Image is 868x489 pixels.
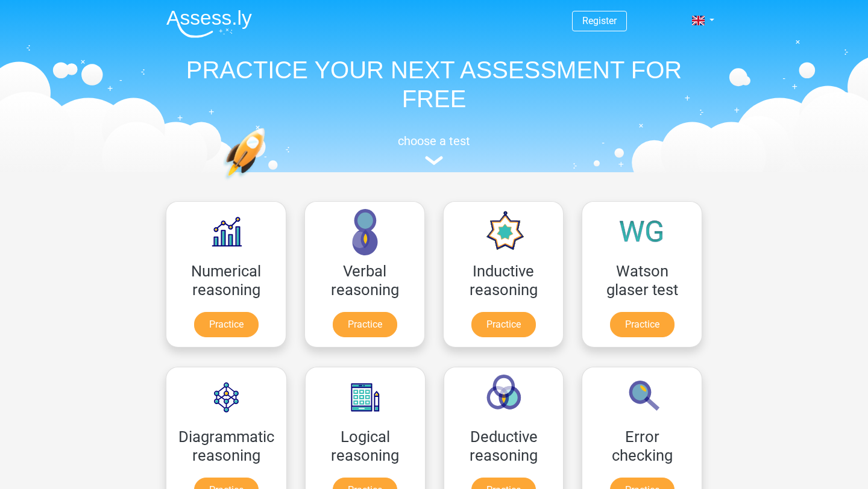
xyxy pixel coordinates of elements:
[582,15,617,26] a: Register
[333,312,397,337] a: Practice
[223,128,312,237] img: practice
[471,312,536,337] a: Practice
[194,312,259,337] a: Practice
[425,156,443,165] img: assessment
[610,312,675,337] a: Practice
[157,55,711,113] h1: PRACTICE YOUR NEXT ASSESSMENT FOR FREE
[157,134,711,148] h5: choose a test
[166,10,252,38] img: Assessly
[157,134,711,166] a: choose a test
